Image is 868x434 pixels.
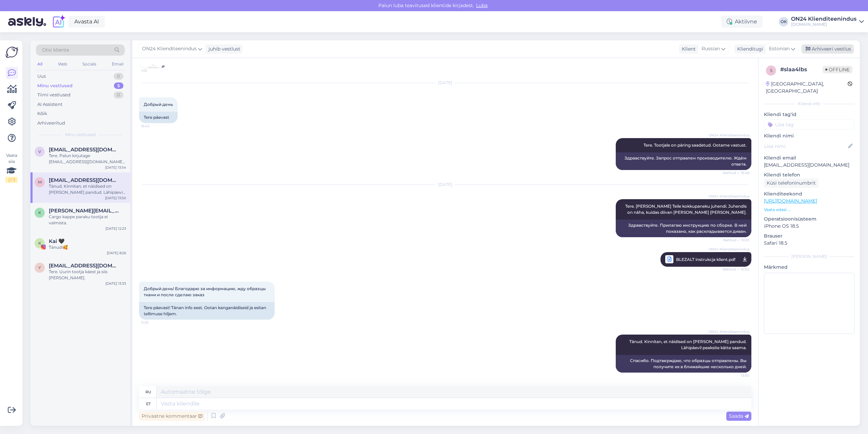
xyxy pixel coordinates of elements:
span: Nähtud ✓ 10:01 [723,238,749,243]
div: Tere. Uurin tootja käest ja siis [PERSON_NAME]. [49,269,126,281]
span: ON24 Klienditeenindus [709,247,749,252]
div: OK [779,17,788,26]
span: Добрый день [144,102,173,107]
span: vlzuk1339@gmail.com [49,147,119,153]
p: Kliendi email [764,154,854,162]
div: [PERSON_NAME] [764,253,854,260]
input: Lisa tag [764,119,854,130]
div: [DATE] 13:50 [105,195,126,201]
div: Email [111,60,125,69]
div: 5 [114,82,123,89]
span: m [38,180,42,185]
div: 2 / 3 [5,177,18,183]
span: Offline [823,66,852,73]
img: Askly Logo [5,46,18,59]
div: Здравствуйте. Прилагаю инструкцию по сборке. В ней показано, как раскладывается диван. [616,220,751,237]
div: Arhiveeri vestlus [802,44,854,54]
div: Küsi telefoninumbrit [764,178,818,188]
div: Minu vestlused [37,82,73,89]
span: Otsi kliente [42,46,69,54]
p: iPhone OS 18.5 [764,223,854,230]
span: K [38,210,41,215]
div: et [146,398,151,410]
span: 15:42 [141,124,166,129]
p: Kliendi tag'id [764,111,854,118]
div: [DATE] [139,182,751,188]
p: Safari 18.5 [764,240,854,247]
div: Uus [37,73,46,80]
span: y [38,265,41,270]
p: Kliendi nimi [764,132,854,139]
span: Kai 🖤 [49,238,65,244]
span: BLEZALT instrukcja klient.pdf [676,255,735,264]
span: Nähtud ✓ 10:02 [723,265,749,273]
div: Tere päevast! Tänan info eest. Ootan kanganäidiseid ja esitan tellimuse hiljem. [139,302,275,320]
span: 11:25 [141,320,166,325]
a: Avasta AI [68,16,105,27]
div: [DATE] 13:33 [105,281,126,286]
div: Tiimi vestlused [37,92,71,98]
div: Здравствуйте. Запрос отправлен производителю. Ждём ответа. [616,152,751,170]
p: Vaata edasi ... [764,207,854,213]
div: Socials [81,60,98,69]
div: [DOMAIN_NAME] [791,22,856,27]
p: Märkmed [764,264,854,271]
div: Klient [679,45,696,53]
p: Klienditeekond [764,190,854,197]
div: ru [145,386,151,398]
div: Tänud!🥰 [49,244,126,250]
div: Arhiveeritud [37,120,65,127]
span: Tere. Tootjale on päring saadetud. Ootame vastust. [644,143,747,148]
div: Tere päevast [139,112,178,123]
span: Russian [702,45,720,53]
div: Tänud. Kinnitan, et näidised on [PERSON_NAME] pandud. Lähipäevil peaksite kätte saama. [49,183,126,195]
span: muthatha@mail.ru [49,177,119,183]
span: Добрый день! Благодарю за информацию, жду образцы ткани и после сделаю заказ [144,286,267,297]
div: juhib vestlust [206,45,240,53]
span: v [38,149,41,154]
span: ON24 Klienditeenindus [709,133,749,138]
p: [EMAIL_ADDRESS][DOMAIN_NAME] [764,162,854,169]
span: ON24 Klienditeenindus [709,329,749,334]
span: Minu vestlused [65,132,96,138]
span: 13:50 [724,373,749,378]
span: Tere. [PERSON_NAME] Teile kokkupaneku juhendi. Juhendis on näha, kuidas diivan [PERSON_NAME] [PER... [625,204,748,215]
span: ON24 Klienditeenindus [142,45,197,53]
div: ON24 Klienditeenindus [791,16,856,22]
div: AI Assistent [37,101,62,108]
span: Nähtud ✓ 15:48 [723,170,749,175]
span: Luba [474,2,490,8]
div: Klienditugi [734,45,763,53]
div: Cargo kappe paraku tootja ei valmista. [49,214,126,226]
div: Kliendi info [764,101,854,107]
div: 0 [114,73,123,80]
div: [DATE] 13:54 [105,165,126,170]
span: yanic6@gmail.com [49,263,119,269]
span: Saada [729,413,749,419]
div: Aktiivne [721,16,763,28]
a: [URL][DOMAIN_NAME] [764,198,817,204]
div: All [36,60,44,69]
a: ON24 Klienditeenindus[DOMAIN_NAME] [791,16,864,27]
div: [DATE] 12:23 [105,226,126,231]
div: [DATE] [139,80,751,86]
span: ON24 Klienditeenindus [709,194,749,199]
div: # slaa4lbs [780,65,823,74]
div: 0 [114,92,123,98]
div: Спасибо. Подтверждаю, что образцы отправлены. Вы получите их в ближайшие несколько дней. [616,355,751,373]
input: Lisa nimi [764,143,847,150]
span: Tänud. Kinnitan, et näidised on [PERSON_NAME] pandud. Lähipäevil peaksite kätte saama. [629,339,748,350]
div: [DATE] 8:26 [107,250,126,256]
p: Brauser [764,232,854,240]
div: Tere. Palun kirjutage [EMAIL_ADDRESS][DOMAIN_NAME] ja lisage kokkupaneku juhendilt, milline detai... [49,153,126,165]
span: Kristjan-j@hotmail.com [49,208,119,214]
span: s [770,68,772,73]
p: Operatsioonisüsteem [764,215,854,223]
div: Vaata siia [5,152,18,183]
div: Web [57,60,68,69]
div: Privaatne kommentaar [139,412,205,421]
div: Kõik [37,110,47,117]
p: Kliendi telefon [764,171,854,178]
span: Estonian [769,45,790,53]
a: ON24 KlienditeenindusBLEZALT instrukcja klient.pdfNähtud ✓ 10:02 [660,252,751,267]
